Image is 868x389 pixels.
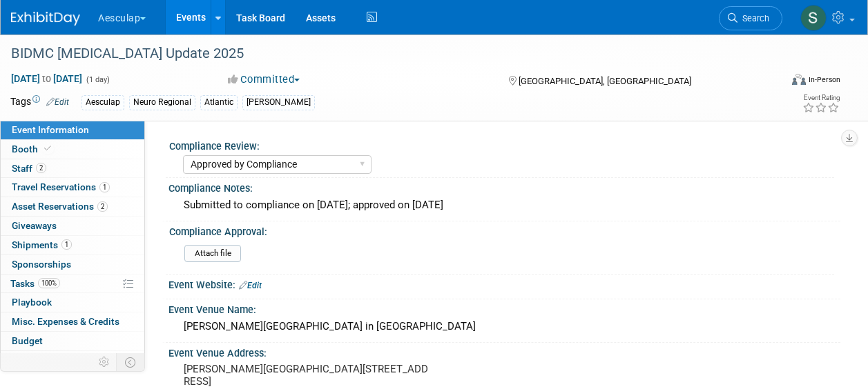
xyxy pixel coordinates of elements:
[1,140,144,159] a: Booth
[802,94,840,101] div: Event Rating
[1,121,144,139] a: Event Information
[1,178,144,197] a: Travel Reservations1
[12,316,119,327] span: Misc. Expenses & Credits
[1,159,144,178] a: Staff2
[1,197,144,216] a: Asset Reservations2
[519,76,691,86] span: [GEOGRAPHIC_DATA], [GEOGRAPHIC_DATA]
[11,12,80,26] img: ExhibitDay
[168,178,840,195] div: Compliance Notes:
[719,6,782,30] a: Search
[10,278,60,289] span: Tasks
[200,95,238,110] div: Atlantic
[239,281,262,290] a: Edit
[12,143,54,154] span: Booth
[1,236,144,255] a: Shipments1
[61,239,72,250] span: 1
[6,41,769,66] div: BIDMC [MEDICAL_DATA] Update 2025
[169,136,834,153] div: Compliance Review:
[242,95,315,110] div: [PERSON_NAME]
[808,74,840,85] div: In-Person
[10,94,69,110] td: Tags
[720,72,840,92] div: Event Format
[12,181,110,192] span: Travel Reservations
[93,353,117,371] td: Personalize Event Tab Strip
[1,217,144,235] a: Giveaways
[36,163,46,173] span: 2
[12,259,71,270] span: Sponsorships
[81,95,124,110] div: Aesculap
[12,220,57,231] span: Giveaways
[1,275,144,293] a: Tasks100%
[1,332,144,350] a: Budget
[168,275,840,292] div: Event Website:
[737,13,769,23] span: Search
[169,221,834,239] div: Compliance Approval:
[792,74,806,85] img: Format-Inperson.png
[46,97,69,107] a: Edit
[12,124,89,135] span: Event Information
[117,353,145,371] td: Toggle Event Tabs
[1,255,144,274] a: Sponsorships
[12,201,108,212] span: Asset Reservations
[99,182,110,192] span: 1
[800,5,827,31] img: Sara Hurson
[1,293,144,312] a: Playbook
[85,75,110,84] span: (1 day)
[184,363,433,388] pre: [PERSON_NAME][GEOGRAPHIC_DATA][STREET_ADDRESS]
[223,72,305,87] button: Committed
[179,194,830,216] div: Submitted to compliance on [DATE]; approved on [DATE]
[12,239,72,250] span: Shipments
[12,163,46,174] span: Staff
[38,278,60,288] span: 100%
[179,316,830,337] div: [PERSON_NAME][GEOGRAPHIC_DATA] in [GEOGRAPHIC_DATA]
[12,297,52,308] span: Playbook
[168,299,840,317] div: Event Venue Name:
[40,73,53,84] span: to
[1,312,144,331] a: Misc. Expenses & Credits
[10,72,83,85] span: [DATE] [DATE]
[129,95,195,110] div: Neuro Regional
[97,201,108,212] span: 2
[12,335,43,346] span: Budget
[44,145,51,152] i: Booth reservation complete
[168,343,840,360] div: Event Venue Address:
